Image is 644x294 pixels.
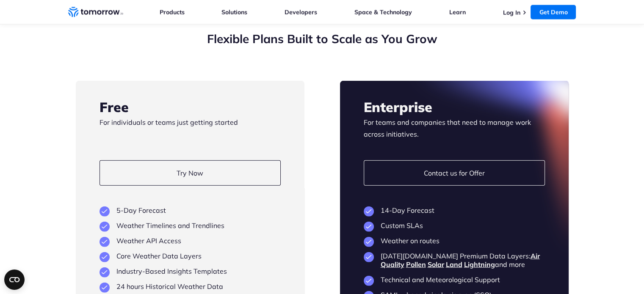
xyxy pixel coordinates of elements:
[4,269,25,290] button: Open CMP widget
[503,9,520,16] a: Log In
[364,160,545,186] a: Contact us for Offer
[364,236,545,245] li: Weather on routes
[464,260,495,269] a: Lightning
[354,8,412,16] a: Space & Technology
[100,267,281,275] li: Industry-Based Insights Templates
[221,8,247,16] a: Solutions
[100,252,281,260] li: Core Weather Data Layers
[160,8,185,16] a: Products
[449,8,466,16] a: Learn
[364,275,545,284] li: Technical and Meteorological Support
[531,5,576,19] a: Get Demo
[100,206,281,214] li: 5-Day Forecast
[364,252,545,269] li: [DATE][DOMAIN_NAME] Premium Data Layers: and more
[100,116,281,140] p: For individuals or teams just getting started
[285,8,317,16] a: Developers
[381,252,540,269] a: Air Quality
[68,6,123,19] a: Home link
[76,31,569,47] h2: Flexible Plans Built to Scale as You Grow
[406,260,426,269] a: Pollen
[428,260,444,269] a: Solar
[100,98,281,116] h3: Free
[364,221,545,230] li: Custom SLAs
[364,206,545,214] li: 14-Day Forecast
[446,260,462,269] a: Land
[100,160,281,186] a: Try Now
[100,282,281,291] li: 24 hours Historical Weather Data
[100,221,281,230] li: Weather Timelines and Trendlines
[100,236,281,245] li: Weather API Access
